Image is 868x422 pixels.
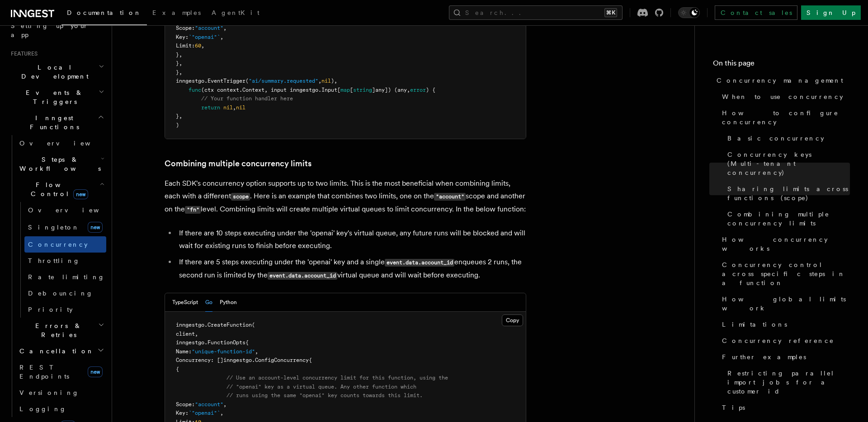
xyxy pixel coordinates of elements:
a: Limitations [718,316,850,333]
span: `"openai"` [189,34,220,40]
span: Limitations [722,320,787,329]
button: Local Development [7,59,106,84]
span: Concurrency control across specific steps in a function [722,260,850,287]
span: Singleton [28,224,80,231]
span: , [255,348,258,355]
span: "account" [195,401,223,408]
button: Flow Controlnew [16,177,106,202]
span: Key: [176,34,189,40]
span: Overview [19,140,113,147]
button: Search...⌘K [449,5,623,20]
span: Concurrency [28,241,88,248]
a: Tips [718,399,850,416]
span: `"openai"` [189,410,220,416]
span: Priority [28,306,73,313]
a: Examples [147,3,206,24]
span: ), [331,78,337,84]
span: client, [176,331,198,337]
span: Restricting parallel import jobs for a customer id [727,369,850,396]
div: Inngest Functions [7,135,106,417]
span: Versioning [19,389,79,396]
li: If there are 10 steps executing under the 'openai' key's virtual queue, any future runs will be b... [176,227,526,252]
button: Python [220,293,237,312]
span: "ai/summary.requested" [249,78,318,84]
span: How global limits work [722,295,850,313]
a: Combining multiple concurrency limits [165,157,311,170]
a: Debouncing [24,285,106,301]
span: string [353,87,372,93]
span: error [410,87,426,93]
span: Logging [19,405,66,413]
span: Documentation [67,9,142,16]
a: Priority [24,301,106,318]
span: How concurrency works [722,235,850,253]
span: }, [176,60,182,66]
span: // Use an account-level concurrency limit for this function, using the [226,375,448,381]
span: Concurrency keys (Multi-tenant concurrency) [727,150,850,177]
p: Each SDK's concurrency option supports up to two limits. This is the most beneficial when combini... [165,177,526,216]
a: Overview [16,135,106,151]
span: ( [245,78,249,84]
button: Go [205,293,212,312]
h4: On this page [713,58,850,72]
span: Flow Control [16,180,99,198]
a: Logging [16,401,106,417]
button: Toggle dark mode [678,7,700,18]
span: Overview [28,206,121,214]
button: Events & Triggers [7,84,106,110]
a: When to use concurrency [718,89,850,105]
a: Concurrency management [713,72,850,89]
span: new [88,366,103,377]
span: , [220,34,223,40]
span: inngestgo. [176,78,208,84]
button: Steps & Workflows [16,151,106,177]
span: { [176,366,179,372]
code: "fn" [185,206,201,214]
kbd: ⌘K [604,8,617,17]
span: [ [350,87,353,93]
span: "unique-function-id" [192,348,255,355]
a: Singletonnew [24,218,106,236]
span: Rate limiting [28,273,105,281]
span: Throttling [28,257,80,264]
span: Inngest Functions [7,113,98,131]
span: Cancellation [16,347,94,356]
span: Scope: [176,401,195,408]
span: // Your function handler here [201,95,293,102]
a: Restricting parallel import jobs for a customer id [724,365,850,399]
span: Events & Triggers [7,88,99,106]
div: Flow Controlnew [16,202,106,318]
button: Copy [502,314,523,326]
a: Concurrency control across specific steps in a function [718,257,850,291]
span: Errors & Retries [16,321,98,339]
span: }, [176,52,182,58]
span: Basic concurrency [727,134,824,143]
span: How to configure concurrency [722,108,850,127]
span: AgentKit [212,9,259,16]
a: Concurrency keys (Multi-tenant concurrency) [724,146,850,181]
span: Sharing limits across functions (scope) [727,184,850,202]
span: Concurrency management [717,76,843,85]
span: Scope: [176,25,195,31]
span: , [201,42,204,49]
a: Sign Up [801,5,861,20]
span: inngestgo.FunctionOpts{ [176,339,249,346]
span: nil [223,104,233,111]
a: AgentKit [206,3,265,24]
span: Local Development [7,63,99,81]
span: Debouncing [28,290,93,297]
a: Contact sales [715,5,797,20]
button: Cancellation [16,343,106,359]
span: func [189,87,201,93]
span: "account" [195,25,223,31]
a: Further examples [718,349,850,365]
span: , [233,104,236,111]
span: // runs using the same "openai" key counts towards this limit. [226,392,423,399]
a: Versioning [16,384,106,401]
code: event.data.account_id [268,272,337,280]
span: ( [252,322,255,328]
span: nil [321,78,331,84]
span: CreateFunction [208,322,252,328]
span: return [201,104,220,111]
span: Key: [176,410,189,416]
